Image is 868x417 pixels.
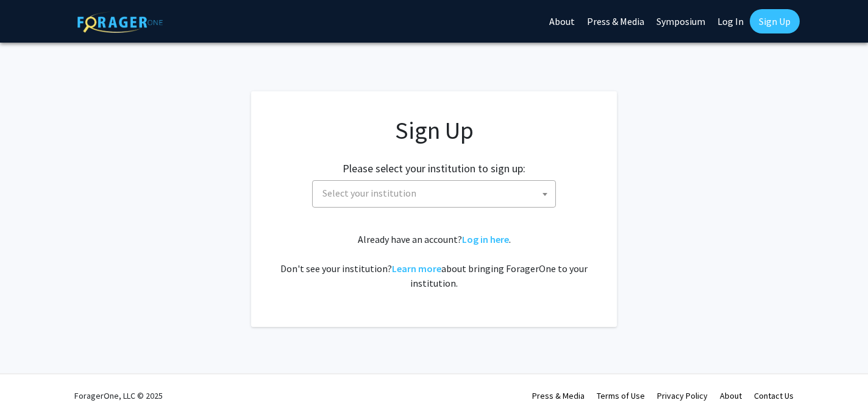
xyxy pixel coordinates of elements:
div: Already have an account? . Don't see your institution? about bringing ForagerOne to your institut... [276,232,592,290]
a: Terms of Use [597,390,645,401]
a: Contact Us [754,390,794,401]
a: Log in here [462,233,509,245]
a: About [720,390,742,401]
span: Select your institution [322,187,416,199]
span: Select your institution [318,181,555,206]
h2: Please select your institution to sign up: [343,162,525,175]
div: ForagerOne, LLC © 2025 [74,374,163,417]
a: Press & Media [532,390,585,401]
img: ForagerOne Logo [77,12,163,33]
a: Privacy Policy [657,390,708,401]
a: Learn more about bringing ForagerOne to your institution [392,262,441,275]
h1: Sign Up [276,116,592,145]
a: Sign Up [750,9,800,33]
span: Select your institution [312,180,556,208]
